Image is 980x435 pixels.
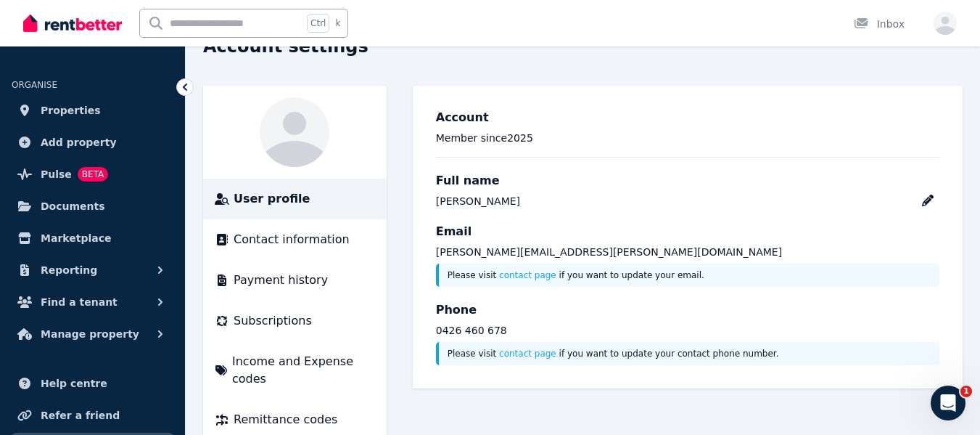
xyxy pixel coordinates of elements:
a: Refer a friend [12,401,173,430]
a: PulseBETA [12,160,173,189]
a: Payment history [215,272,375,289]
div: Inbox [854,17,905,31]
h1: Account settings [203,35,368,58]
a: Contact information [215,231,375,248]
span: Marketplace [41,229,111,247]
img: RentBetter [23,12,122,34]
p: Please visit if you want to update your email. [448,269,931,281]
p: Please visit if you want to update your contact phone number. [448,348,931,359]
a: Help centre [12,369,173,398]
a: User profile [215,190,375,208]
span: Properties [41,102,101,119]
span: User profile [234,190,310,208]
h3: Phone [436,301,939,319]
a: Remittance codes [215,411,375,428]
a: Properties [12,96,173,125]
span: k [335,17,340,29]
a: Add property [12,128,173,157]
span: 1 [960,386,972,397]
h3: Email [436,223,939,240]
span: Remittance codes [234,411,337,428]
span: Income and Expense codes [232,353,375,388]
span: Subscriptions [234,312,312,330]
button: Reporting [12,256,173,285]
span: Documents [41,198,105,215]
span: Refer a friend [41,407,120,424]
h3: Account [436,109,939,126]
a: Documents [12,192,173,221]
span: Pulse [41,166,72,183]
p: Member since 2025 [436,131,939,145]
span: Manage property [41,325,139,343]
p: [PERSON_NAME][EMAIL_ADDRESS][PERSON_NAME][DOMAIN_NAME] [436,245,939,259]
span: Add property [41,134,117,151]
h3: Full name [436,172,939,190]
span: Ctrl [307,14,329,33]
span: Reporting [41,261,97,279]
a: Marketplace [12,224,173,253]
span: Find a tenant [41,293,118,311]
button: Manage property [12,320,173,349]
a: contact page [499,270,556,280]
a: Income and Expense codes [215,353,375,388]
p: 0426 460 678 [436,323,939,338]
a: contact page [499,349,556,359]
span: BETA [78,167,108,182]
iframe: Intercom live chat [931,386,965,420]
span: Contact information [234,231,350,248]
a: Subscriptions [215,312,375,330]
button: Find a tenant [12,288,173,317]
span: Payment history [234,272,328,289]
span: Help centre [41,375,107,392]
div: [PERSON_NAME] [436,194,520,208]
span: ORGANISE [12,80,57,90]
